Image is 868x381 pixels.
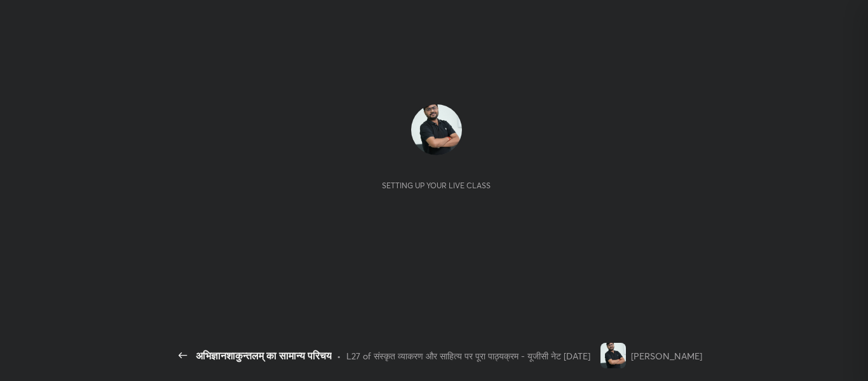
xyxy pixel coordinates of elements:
[631,349,702,363] div: [PERSON_NAME]
[411,104,462,155] img: 31d6202e24874d09b4432fa15980d6ab.jpg
[196,348,332,363] div: अभिज्ञानशाकुन्तलम् का सामान्य परिचय
[382,181,491,190] div: Setting up your live class
[346,349,590,363] div: L27 of संस्कृत व्याकरण और साहित्य पर पूरा पाठ्यक्रम - यूजीसी नेट [DATE]
[600,343,626,368] img: 31d6202e24874d09b4432fa15980d6ab.jpg
[337,349,341,363] div: •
